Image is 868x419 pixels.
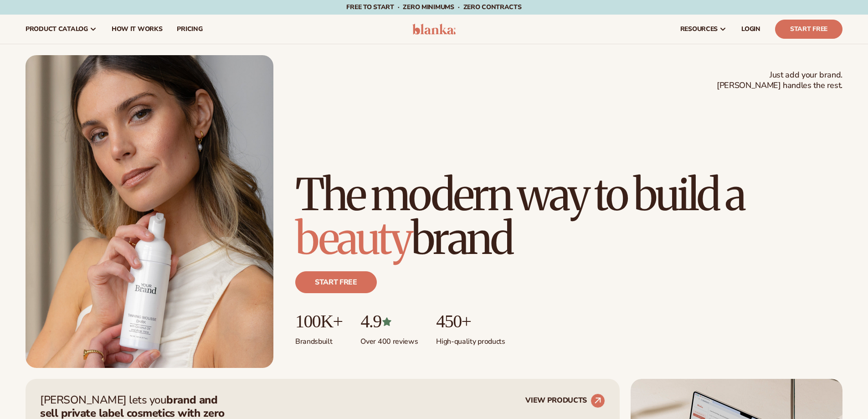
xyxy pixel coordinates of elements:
[104,15,170,44] a: How It Works
[436,311,505,331] p: 450+
[18,15,104,44] a: product catalog
[734,15,768,44] a: LOGIN
[412,24,456,35] img: logo
[775,20,842,39] a: Start Free
[177,26,202,33] span: pricing
[741,26,760,33] span: LOGIN
[26,55,273,368] img: Female holding tanning mousse.
[717,70,842,91] span: Just add your brand. [PERSON_NAME] handles the rest.
[295,211,411,266] span: beauty
[346,3,521,11] span: Free to start · ZERO minimums · ZERO contracts
[295,173,842,260] h1: The modern way to build a brand
[360,311,418,331] p: 4.9
[525,393,605,408] a: VIEW PRODUCTS
[26,26,88,33] span: product catalog
[360,331,418,347] p: Over 400 reviews
[295,271,377,293] a: Start free
[169,15,210,44] a: pricing
[436,331,505,347] p: High-quality products
[295,311,342,331] p: 100K+
[295,331,342,347] p: Brands built
[680,26,718,33] span: resources
[112,26,163,33] span: How It Works
[673,15,734,44] a: resources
